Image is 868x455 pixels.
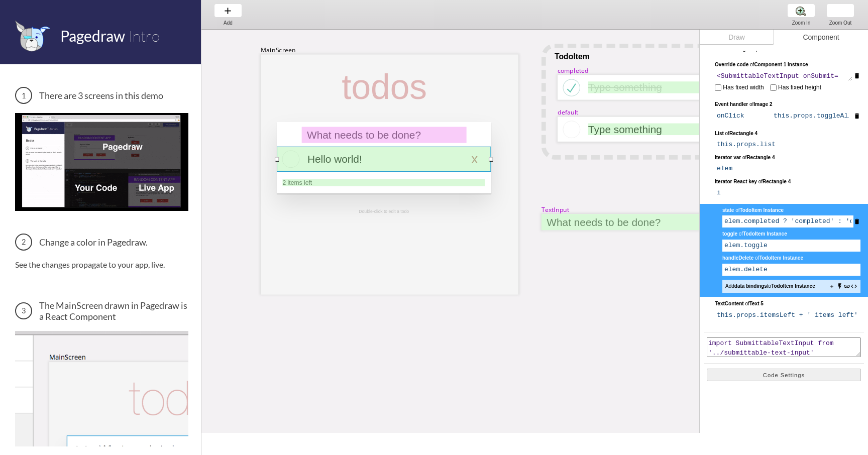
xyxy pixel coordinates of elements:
span: toggle [722,231,739,237]
div: of [715,300,860,307]
div: default [558,108,579,116]
img: zoom-plus.png [796,6,806,16]
img: zoom-minus.png [835,6,845,16]
div: Zoom Out [821,20,859,26]
span: Image 2 [753,101,772,107]
i: link [843,283,850,290]
p: See the changes propagate to your app, live. [15,260,188,269]
i: delete [853,70,860,82]
span: Rectangle 4 [763,179,791,184]
div: Add [209,20,247,26]
div: MainScreen [261,46,295,54]
div: of [715,101,860,108]
button: Code Settings [707,369,861,381]
textarea: <SubmittableTextInput onSubmit={this.props.addTodo} /> [715,70,853,82]
i: code [850,283,857,290]
input: e.g. onClick [715,110,769,123]
span: TodoItem Instance [739,207,784,213]
span: List [715,131,725,136]
div: of [722,207,860,214]
span: Has fixed width [721,83,764,92]
span: Intro [128,27,160,45]
div: of [715,178,860,185]
div: of [722,255,860,262]
span: Rectangle 4 [746,155,775,160]
i: delete [853,215,860,227]
span: state [722,207,735,213]
div: TextInput [541,205,570,213]
span: Rectangle 4 [729,131,757,136]
span: handleDelete [722,255,755,261]
span: TodoItem Instance [759,255,803,261]
div: of [715,130,860,137]
i: delete [853,110,860,123]
span: Text 5 [749,301,764,306]
input: Has fixed height [770,84,777,91]
div: of [722,231,860,238]
h3: Change a color in Pagedraw. [15,234,188,251]
img: favicon.png [15,20,50,52]
h3: The MainScreen drawn in Pagedraw is a React Component [15,300,188,322]
span: TodoItem Instance [743,231,787,237]
input: e.g. this.foo [772,110,851,123]
b: TodoItem Instance [771,283,815,289]
input: Has fixed width [715,84,721,91]
h3: There are 3 screens in this demo [15,87,188,104]
span: Add to [725,283,815,290]
div: completed [558,66,589,74]
span: Override code [715,62,750,67]
img: 3 screens [15,113,188,210]
span: Pagedraw [60,27,125,45]
img: The MainScreen Component in Pagedraw [15,331,188,447]
img: baseline-add-24px.svg [223,6,233,16]
textarea: import SubmittableTextInput from '../submittable-text-input' [707,337,861,357]
div: Component [774,30,868,45]
span: Iterator var [715,155,742,160]
div: of [715,61,860,68]
i: flash_on [836,283,843,290]
span: Has fixed height [777,83,821,92]
div: Zoom In [782,20,820,26]
span: TextContent [715,301,745,306]
b: data bindings [734,283,767,289]
span: Event handler [715,101,749,107]
span: Component 1 Instance [754,62,808,67]
span: Iterator React key [715,179,758,184]
div: Draw [700,30,774,45]
div: of [715,154,860,161]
